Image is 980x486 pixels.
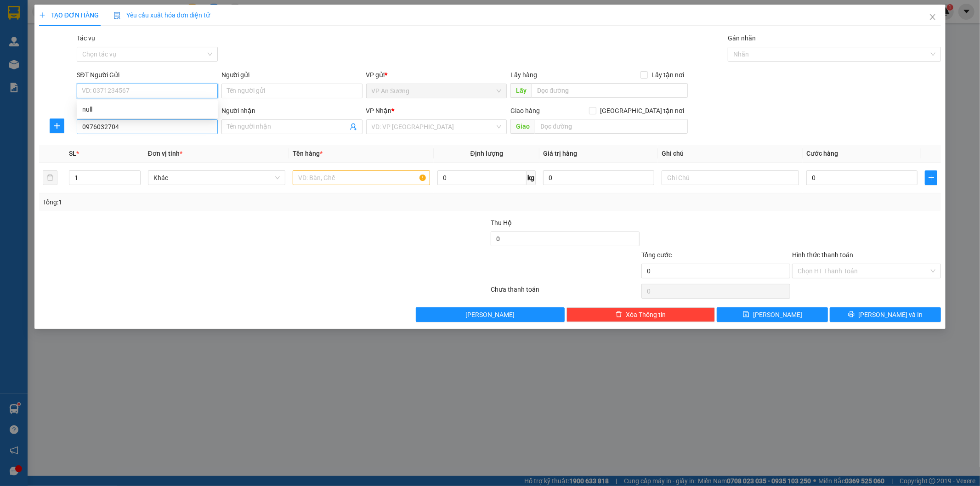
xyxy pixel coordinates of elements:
span: Xóa Thông tin [626,310,666,320]
span: VP An Sương [4,5,43,25]
span: plus [925,174,937,181]
span: Định lượng [470,150,503,157]
span: Giao hàng [510,107,540,114]
button: delete [43,170,57,185]
span: 0916440953 [69,28,119,38]
span: Lấy tận nơi [648,70,688,80]
span: 100.000 [39,52,72,62]
span: Giao [510,119,535,134]
button: Close [920,5,946,30]
p: Gửi: [4,5,68,25]
label: Tác vụ [77,34,95,42]
span: Yêu cầu xuất hóa đơn điện tử [113,11,210,19]
div: Người gửi [221,70,363,80]
button: deleteXóa Thông tin [566,307,715,322]
div: null [77,102,218,117]
button: printer[PERSON_NAME] và In [830,307,941,322]
span: 0386085173 [4,27,54,37]
span: save [743,311,749,318]
span: VP Nhận [366,107,392,114]
span: delete [616,311,622,318]
button: plus [50,119,64,133]
span: Tên hàng [293,150,323,157]
span: Lấy: [4,39,34,48]
span: Lấy [510,83,532,98]
span: SL [69,150,76,157]
span: VP 330 [PERSON_NAME] [69,6,134,26]
span: VP An Sương [372,84,502,98]
input: Dọc đường [532,83,688,98]
span: Thu hộ: [3,63,32,73]
span: [PERSON_NAME] [753,310,802,320]
button: save[PERSON_NAME] [717,307,828,322]
button: plus [925,170,937,185]
span: [PERSON_NAME] và In [858,310,923,320]
div: VP gửi [366,70,507,80]
p: Nhận: [69,6,134,26]
label: Hình thức thanh toán [792,251,853,259]
span: Đơn vị tính [148,150,182,157]
span: CR: [3,52,16,62]
span: user-add [350,123,357,130]
span: 0 [34,63,39,73]
input: 0 [543,170,654,185]
input: VD: Bàn, Ghế [293,170,430,185]
div: Chưa thanh toán [490,284,641,300]
span: Giao: [69,39,86,48]
span: Q12 [17,38,34,48]
span: printer [848,311,855,318]
input: Ghi Chú [662,170,799,185]
input: Dọc đường [535,119,688,134]
span: Tổng cước [641,251,672,259]
div: Tổng: 1 [43,197,378,207]
span: Khác [153,171,280,185]
label: Gán nhãn [728,34,756,42]
span: plus [50,122,64,130]
span: Lấy hàng [510,71,537,79]
div: Người nhận [221,106,363,116]
span: plus [39,12,45,18]
span: Giá trị hàng [543,150,577,157]
img: icon [113,12,121,19]
span: close [929,13,936,21]
span: CC: [23,52,37,62]
span: [GEOGRAPHIC_DATA] tận nơi [596,106,688,116]
span: Cước hàng [806,150,838,157]
button: [PERSON_NAME] [416,307,565,322]
span: kg [527,170,536,185]
div: null [82,104,212,114]
div: SĐT Người Gửi [77,70,218,80]
span: 0 [18,52,23,62]
th: Ghi chú [658,145,803,163]
span: TẠO ĐƠN HÀNG [39,11,99,19]
span: [PERSON_NAME] [465,310,515,320]
span: Thu Hộ [491,219,512,226]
